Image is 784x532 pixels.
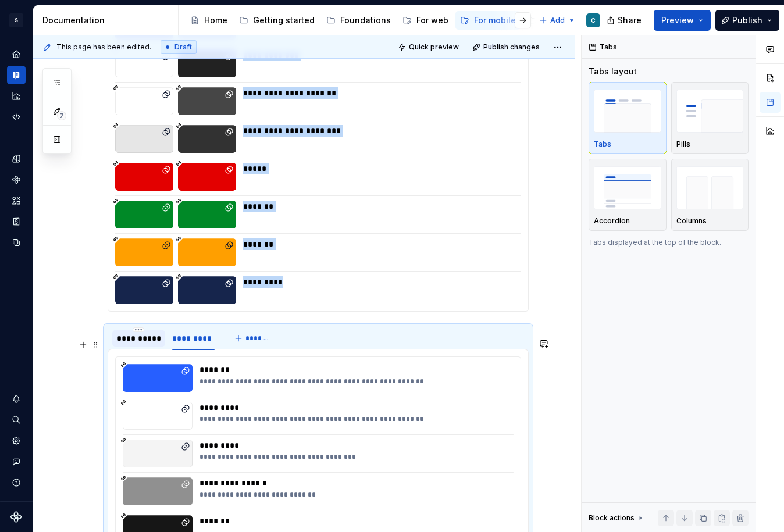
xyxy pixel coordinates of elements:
[676,140,690,149] p: Pills
[589,238,749,247] p: Tabs displayed at the top of the block.
[7,170,26,189] a: Components
[594,216,630,226] p: Accordion
[594,90,661,132] img: placeholder
[398,11,453,30] a: For web
[7,431,26,450] a: Settings
[7,212,26,231] a: Storybook stories
[715,10,779,31] button: Publish
[474,15,516,26] div: For mobile
[7,149,26,168] a: Design tokens
[174,42,192,52] span: Draft
[536,12,579,28] button: Add
[455,11,521,30] a: For mobile
[654,10,711,31] button: Preview
[7,45,26,63] a: Home
[732,15,762,26] span: Publish
[409,42,459,52] span: Quick preview
[589,513,635,523] div: Block actions
[661,15,694,26] span: Preview
[594,166,661,209] img: placeholder
[204,15,227,26] div: Home
[676,90,744,132] img: placeholder
[7,108,26,126] a: Code automation
[618,15,642,26] span: Share
[550,16,565,25] span: Add
[601,10,649,31] button: Share
[340,15,391,26] div: Foundations
[7,233,26,252] a: Data sources
[589,510,645,526] div: Block actions
[9,13,23,27] div: S
[42,15,173,26] div: Documentation
[676,216,707,226] p: Columns
[394,39,464,55] button: Quick preview
[322,11,395,30] a: Foundations
[186,11,232,30] a: Home
[7,452,26,471] button: Contact support
[186,9,533,32] div: Page tree
[589,159,667,231] button: placeholderAccordion
[676,166,744,209] img: placeholder
[671,82,749,154] button: placeholderPills
[2,8,30,33] button: S
[7,191,26,210] a: Assets
[7,410,26,429] button: Search ⌘K
[7,66,26,84] a: Documentation
[7,390,26,408] button: Notifications
[253,15,315,26] div: Getting started
[57,111,66,120] span: 7
[589,82,667,154] button: placeholderTabs
[594,140,611,149] p: Tabs
[483,42,540,52] span: Publish changes
[56,42,151,52] span: This page has been edited.
[7,87,26,105] a: Analytics
[591,16,596,25] div: C
[589,66,637,77] div: Tabs layout
[469,39,545,55] button: Publish changes
[416,15,448,26] div: For web
[10,511,22,523] svg: Supernova Logo
[671,159,749,231] button: placeholderColumns
[234,11,319,30] a: Getting started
